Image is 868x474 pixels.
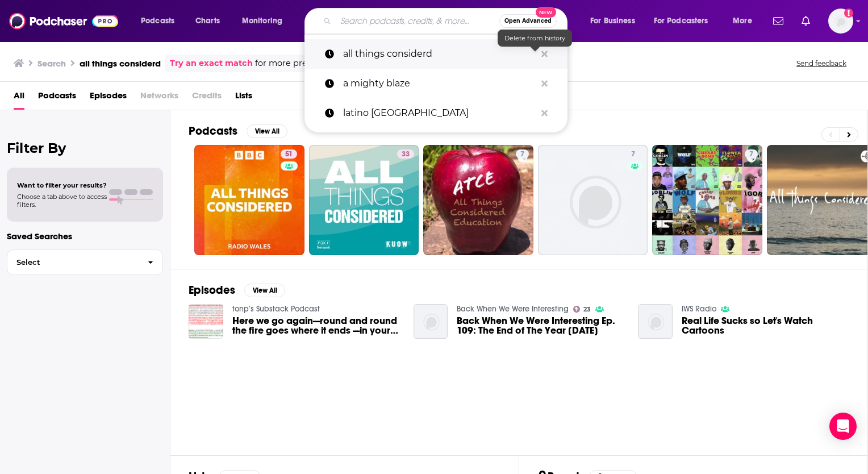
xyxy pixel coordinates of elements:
a: IWS Radio [682,304,716,314]
img: Here we go again---round and round the fire goes where it ends ---in your wallet they go--the sam... [189,304,223,339]
span: 7 [520,149,524,160]
a: 33 [309,145,419,255]
a: 7 [652,145,762,255]
span: Charts [195,13,220,29]
div: Search podcasts, credits, & more... [315,8,578,34]
span: Back When We Were Interesting Ep. 109: The End of The Year [DATE] [457,316,624,335]
svg: Add a profile image [844,9,853,18]
button: open menu [725,12,766,30]
a: 7 [538,145,648,255]
h2: Filter By [7,140,163,156]
button: Show profile menu [828,9,853,34]
button: Open AdvancedNew [499,14,557,28]
h2: Episodes [189,283,235,297]
button: Select [7,250,163,275]
a: Real Life Sucks so Let's Watch Cartoons [682,316,849,335]
span: 7 [749,149,753,160]
span: Logged in as OneWorldLit [828,9,853,34]
a: 7 [745,149,758,159]
a: Show notifications dropdown [797,11,815,31]
span: Choose a tab above to access filters. [17,193,107,209]
h3: Search [37,58,66,69]
a: Podcasts [38,86,76,110]
a: all things considerd [304,39,567,69]
button: View All [247,124,287,138]
h2: Podcasts [189,124,237,138]
a: a mighty blaze [304,69,567,98]
span: Open Advanced [504,18,552,24]
span: More [733,13,752,29]
button: open menu [582,12,649,30]
a: latino [GEOGRAPHIC_DATA] [304,98,567,128]
a: Back When We Were Interesting Ep. 109: The End of The Year 2016 [457,316,624,335]
span: 51 [285,149,293,160]
button: Send feedback [793,59,850,68]
h3: all things considerd [80,58,161,69]
div: Open Intercom Messenger [829,413,857,440]
a: tonp’s Substack Podcast [232,304,320,314]
a: Back When We Were Interesting [457,304,569,314]
span: Credits [192,86,222,110]
a: 7 [516,149,529,159]
span: Want to filter your results? [17,181,107,189]
a: PodcastsView All [189,124,287,138]
span: 7 [631,149,635,160]
p: Saved Searches [7,231,163,242]
span: For Business [590,13,635,29]
span: Monitoring [242,13,282,29]
span: Select [7,259,139,266]
img: Back When We Were Interesting Ep. 109: The End of The Year 2016 [414,304,448,339]
span: 23 [583,307,591,312]
button: open menu [646,12,725,30]
button: open menu [133,12,189,30]
a: 7 [423,145,533,255]
p: latino usa [343,98,536,128]
a: EpisodesView All [189,283,285,297]
p: all things considerd [343,39,536,69]
a: Charts [188,12,227,30]
a: Show notifications dropdown [769,11,788,31]
a: All [14,86,24,110]
a: Episodes [90,86,127,110]
button: View All [244,284,285,297]
a: Here we go again---round and round the fire goes where it ends ---in your wallet they go--the sam... [232,316,400,335]
span: 33 [402,149,410,160]
span: For Podcasters [654,13,708,29]
img: Podchaser - Follow, Share and Rate Podcasts [9,10,118,32]
a: 23 [573,306,591,313]
a: 51 [281,149,297,159]
span: for more precise results [255,57,353,70]
div: Delete from history [498,30,572,47]
span: Podcasts [141,13,174,29]
span: New [536,7,556,18]
input: Search podcasts, credits, & more... [336,12,499,30]
span: Networks [140,86,178,110]
a: Lists [235,86,252,110]
button: open menu [234,12,297,30]
img: Real Life Sucks so Let's Watch Cartoons [638,304,673,339]
a: Try an exact match [170,57,253,70]
p: a mighty blaze [343,69,536,98]
a: 33 [397,149,414,159]
a: 51 [194,145,304,255]
a: 7 [627,149,640,159]
img: User Profile [828,9,853,34]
